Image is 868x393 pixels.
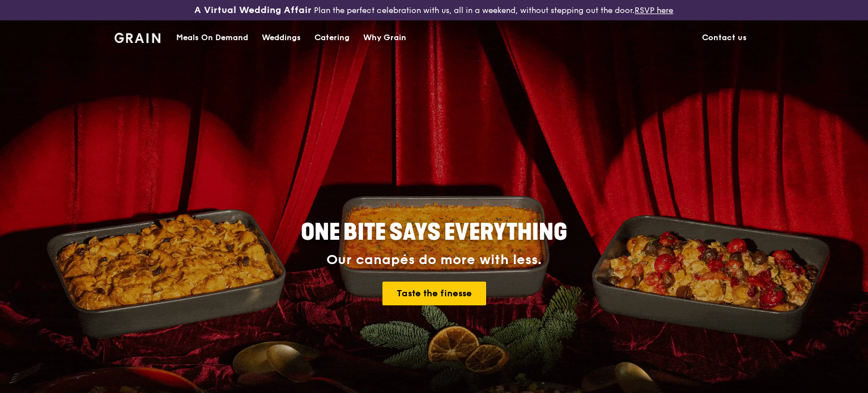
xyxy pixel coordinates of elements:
[262,21,301,55] div: Weddings
[114,33,160,43] img: Grain
[194,5,312,16] h3: A Virtual Wedding Affair
[230,252,638,268] div: Our canapés do more with less.
[356,21,413,55] a: Why Grain
[382,282,486,305] a: Taste the finesse
[635,6,673,15] a: RSVP here
[255,21,308,55] a: Weddings
[176,21,248,55] div: Meals On Demand
[695,21,754,55] a: Contact us
[314,21,350,55] div: Catering
[114,20,160,54] a: GrainGrain
[308,21,356,55] a: Catering
[301,219,567,246] span: ONE BITE SAYS EVERYTHING
[144,5,723,16] div: Plan the perfect celebration with us, all in a weekend, without stepping out the door.
[363,21,406,55] div: Why Grain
